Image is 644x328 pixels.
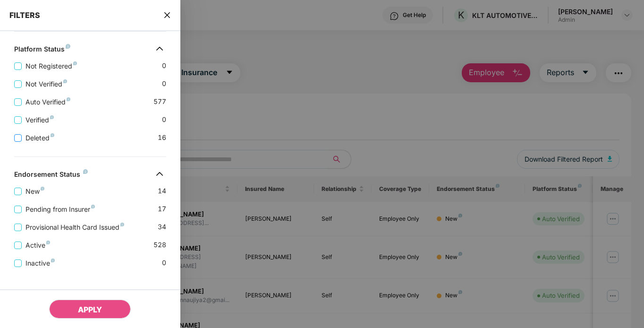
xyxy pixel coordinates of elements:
[63,79,67,83] img: svg+xml;base64,PHN2ZyB4bWxucz0iaHR0cDovL3d3dy53My5vcmcvMjAwMC9zdmciIHdpZHRoPSI4IiBoZWlnaHQ9IjgiIH...
[22,258,59,268] span: Inactive
[162,60,166,71] span: 0
[158,132,166,143] span: 16
[67,97,70,101] img: svg+xml;base64,PHN2ZyB4bWxucz0iaHR0cDovL3d3dy53My5vcmcvMjAwMC9zdmciIHdpZHRoPSI4IiBoZWlnaHQ9IjgiIH...
[153,240,166,250] span: 528
[153,96,166,107] span: 577
[51,133,54,137] img: svg+xml;base64,PHN2ZyB4bWxucz0iaHR0cDovL3d3dy53My5vcmcvMjAwMC9zdmciIHdpZHRoPSI4IiBoZWlnaHQ9IjgiIH...
[46,241,50,244] img: svg+xml;base64,PHN2ZyB4bWxucz0iaHR0cDovL3d3dy53My5vcmcvMjAwMC9zdmciIHdpZHRoPSI4IiBoZWlnaHQ9IjgiIH...
[78,305,102,314] span: APPLY
[51,259,55,262] img: svg+xml;base64,PHN2ZyB4bWxucz0iaHR0cDovL3d3dy53My5vcmcvMjAwMC9zdmciIHdpZHRoPSI4IiBoZWlnaHQ9IjgiIH...
[22,133,58,143] span: Deleted
[152,166,167,181] img: svg+xml;base64,PHN2ZyB4bWxucz0iaHR0cDovL3d3dy53My5vcmcvMjAwMC9zdmciIHdpZHRoPSIzMiIgaGVpZ2h0PSIzMi...
[162,78,166,89] span: 0
[14,45,70,56] div: Platform Status
[22,97,74,107] span: Auto Verified
[14,170,88,181] div: Endorsement Status
[22,222,128,233] span: Provisional Health Card Issued
[22,240,54,250] span: Active
[22,186,48,197] span: New
[158,204,166,215] span: 17
[66,44,70,49] img: svg+xml;base64,PHN2ZyB4bWxucz0iaHR0cDovL3d3dy53My5vcmcvMjAwMC9zdmciIHdpZHRoPSI4IiBoZWlnaHQ9IjgiIH...
[163,10,171,20] span: close
[22,204,99,215] span: Pending from Insurer
[22,115,58,125] span: Verified
[50,115,54,119] img: svg+xml;base64,PHN2ZyB4bWxucz0iaHR0cDovL3d3dy53My5vcmcvMjAwMC9zdmciIHdpZHRoPSI4IiBoZWlnaHQ9IjgiIH...
[158,222,166,233] span: 34
[91,205,95,208] img: svg+xml;base64,PHN2ZyB4bWxucz0iaHR0cDovL3d3dy53My5vcmcvMjAwMC9zdmciIHdpZHRoPSI4IiBoZWlnaHQ9IjgiIH...
[73,61,77,65] img: svg+xml;base64,PHN2ZyB4bWxucz0iaHR0cDovL3d3dy53My5vcmcvMjAwMC9zdmciIHdpZHRoPSI4IiBoZWlnaHQ9IjgiIH...
[83,169,88,174] img: svg+xml;base64,PHN2ZyB4bWxucz0iaHR0cDovL3d3dy53My5vcmcvMjAwMC9zdmciIHdpZHRoPSI4IiBoZWlnaHQ9IjgiIH...
[9,10,40,20] span: FILTERS
[158,186,166,197] span: 14
[49,300,131,319] button: APPLY
[120,223,124,226] img: svg+xml;base64,PHN2ZyB4bWxucz0iaHR0cDovL3d3dy53My5vcmcvMjAwMC9zdmciIHdpZHRoPSI4IiBoZWlnaHQ9IjgiIH...
[22,79,71,89] span: Not Verified
[41,187,44,190] img: svg+xml;base64,PHN2ZyB4bWxucz0iaHR0cDovL3d3dy53My5vcmcvMjAwMC9zdmciIHdpZHRoPSI4IiBoZWlnaHQ9IjgiIH...
[22,61,81,71] span: Not Registered
[162,258,166,268] span: 0
[162,114,166,125] span: 0
[152,41,167,56] img: svg+xml;base64,PHN2ZyB4bWxucz0iaHR0cDovL3d3dy53My5vcmcvMjAwMC9zdmciIHdpZHRoPSIzMiIgaGVpZ2h0PSIzMi...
